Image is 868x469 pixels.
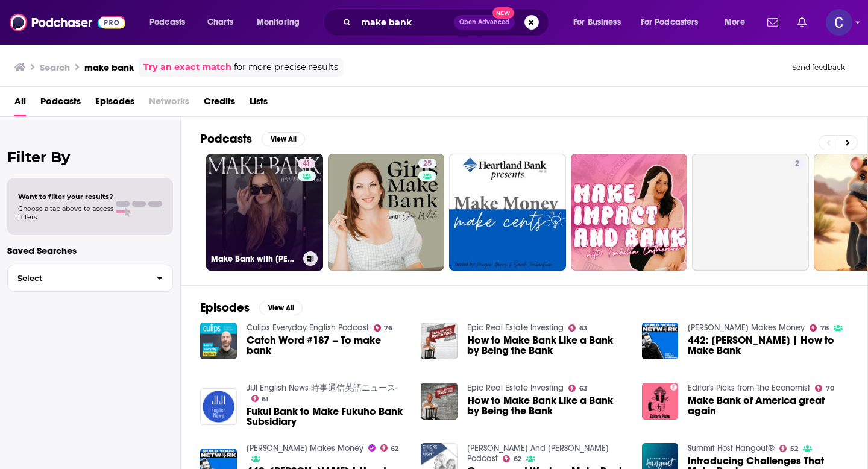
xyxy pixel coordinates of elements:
[467,443,609,464] a: Kendall And Casey Podcast
[810,324,829,332] a: 78
[568,385,588,392] a: 63
[200,131,252,146] h2: Podcasts
[149,14,185,31] span: Podcasts
[200,300,303,315] a: EpisodesView All
[688,443,775,453] a: Summit Host Hangout®
[565,13,636,32] button: open menu
[10,11,125,34] img: Podchaser - Follow, Share and Rate Podcasts
[492,7,514,19] span: New
[692,154,809,271] a: 2
[793,12,811,33] a: Show notifications dropdown
[247,443,363,453] a: Travis Makes Money
[247,335,407,356] a: Catch Word #187 – To make bank
[303,158,310,170] span: 41
[247,383,398,393] a: JIJI English News-時事通信英語ニュース-
[826,9,852,36] img: User Profile
[826,386,834,391] span: 70
[579,326,588,331] span: 63
[568,324,588,332] a: 63
[790,446,798,452] span: 52
[200,323,237,359] img: Catch Word #187 – To make bank
[259,301,303,315] button: View All
[7,245,173,256] p: Saved Searches
[725,14,745,31] span: More
[688,323,805,333] a: Travis Makes Money
[790,159,804,168] a: 2
[421,323,458,359] img: How to Make Bank Like a Bank by Being the Bank
[642,383,679,420] img: Make Bank of America great again
[328,154,445,271] a: 25
[788,62,849,72] button: Send feedback
[335,8,561,36] div: Search podcasts, credits, & more...
[7,265,173,292] button: Select
[200,131,305,146] a: PodcastsView All
[250,92,268,116] a: Lists
[200,388,237,425] img: Fukui Bank to Make Fukuho Bank Subsidiary
[143,60,231,74] a: Try an exact match
[454,15,515,30] button: Open AdvancedNew
[423,158,432,170] span: 25
[579,386,588,391] span: 63
[633,13,716,32] button: open menu
[8,274,147,282] span: Select
[211,254,298,264] h3: Make Bank with [PERSON_NAME]
[503,455,521,462] a: 62
[141,13,201,32] button: open menu
[384,326,392,331] span: 76
[95,92,134,116] a: Episodes
[688,383,810,393] a: Editor's Picks from The Economist
[18,204,113,221] span: Choose a tab above to access filters.
[247,323,369,333] a: Culips Everyday English Podcast
[200,300,250,315] h2: Episodes
[204,92,235,116] a: Credits
[514,456,521,462] span: 62
[826,9,852,36] button: Show profile menu
[84,61,134,73] h3: make bank
[374,324,393,332] a: 76
[207,14,233,31] span: Charts
[763,12,783,33] a: Show notifications dropdown
[826,9,852,36] span: Logged in as publicityxxtina
[356,13,454,32] input: Search podcasts, credits, & more...
[459,19,509,25] span: Open Advanced
[234,60,338,74] span: for more precise results
[467,395,627,416] a: How to Make Bank Like a Bank by Being the Bank
[573,14,621,31] span: For Business
[688,395,848,416] a: Make Bank of America great again
[40,61,70,73] h3: Search
[795,158,799,170] span: 2
[18,192,113,201] span: Want to filter your results?
[467,383,564,393] a: Epic Real Estate Investing
[421,383,458,420] img: How to Make Bank Like a Bank by Being the Bank
[779,445,798,452] a: 52
[247,406,407,427] a: Fukui Bank to Make Fukuho Bank Subsidiary
[14,92,26,116] a: All
[206,154,323,271] a: 41Make Bank with [PERSON_NAME]
[418,159,436,168] a: 25
[257,14,300,31] span: Monitoring
[248,13,315,32] button: open menu
[820,326,829,331] span: 78
[200,13,241,32] a: Charts
[688,335,848,356] span: 442: [PERSON_NAME] | How to Make Bank
[7,148,173,166] h2: Filter By
[641,14,699,31] span: For Podcasters
[688,335,848,356] a: 442: Josh Felber | How to Make Bank
[467,335,627,356] a: How to Make Bank Like a Bank by Being the Bank
[40,92,81,116] a: Podcasts
[262,132,305,146] button: View All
